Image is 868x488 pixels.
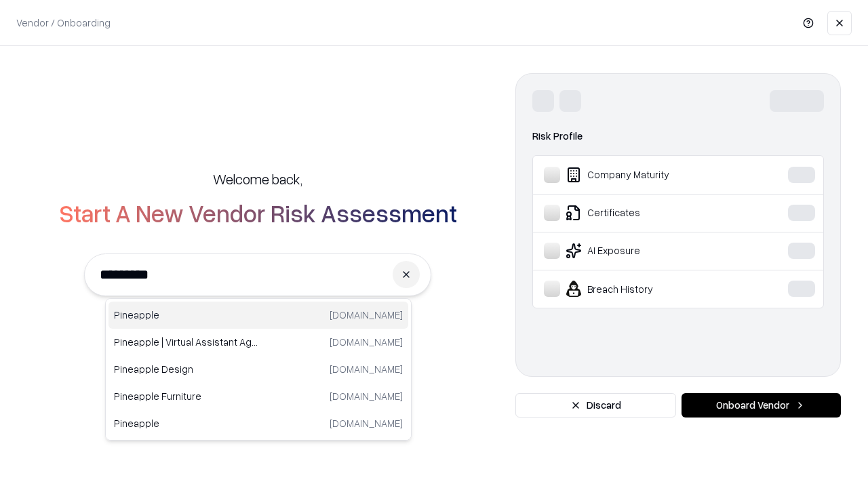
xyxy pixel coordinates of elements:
[532,128,824,144] div: Risk Profile
[330,389,403,403] p: [DOMAIN_NAME]
[16,16,111,30] p: Vendor / Onboarding
[544,205,747,221] div: Certificates
[682,393,841,418] button: Onboard Vendor
[114,362,258,376] p: Pineapple Design
[544,167,747,183] div: Company Maturity
[330,362,403,376] p: [DOMAIN_NAME]
[330,308,403,322] p: [DOMAIN_NAME]
[515,393,676,418] button: Discard
[105,298,412,441] div: Suggestions
[544,281,747,297] div: Breach History
[59,199,457,226] h2: Start A New Vendor Risk Assessment
[544,243,747,259] div: AI Exposure
[114,416,258,430] p: Pineapple
[213,169,302,188] h5: Welcome back,
[330,335,403,349] p: [DOMAIN_NAME]
[330,416,403,430] p: [DOMAIN_NAME]
[114,389,258,403] p: Pineapple Furniture
[114,335,258,349] p: Pineapple | Virtual Assistant Agency
[114,308,258,322] p: Pineapple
